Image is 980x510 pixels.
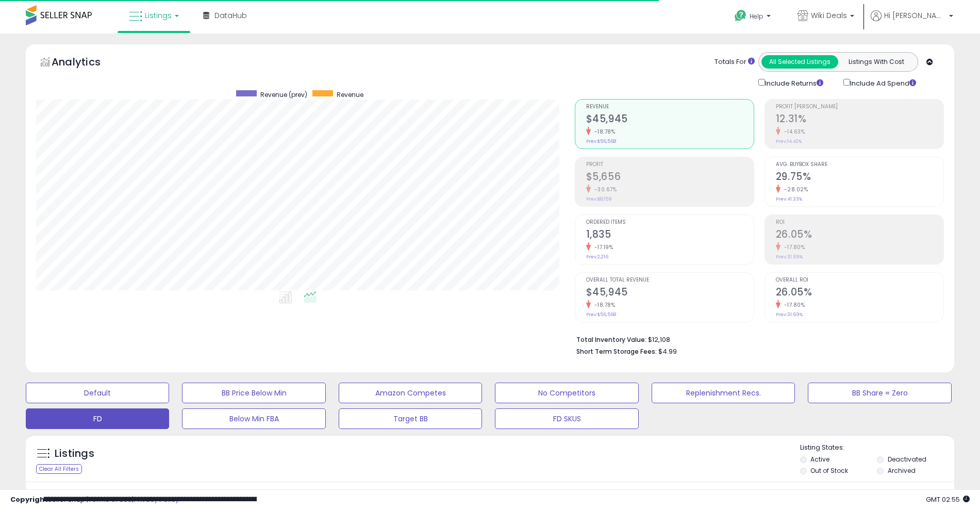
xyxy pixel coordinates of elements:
span: Revenue (prev) [260,90,307,99]
div: Clear All Filters [36,464,82,474]
small: Prev: 14.42% [776,138,802,144]
span: ROI [776,220,943,225]
b: Short Term Storage Fees: [576,347,657,356]
div: seller snap | | [10,495,179,505]
h2: 26.05% [776,228,943,242]
small: Prev: 31.69% [776,254,803,260]
button: BB Share = Zero [808,383,951,403]
p: Listing States: [800,443,954,453]
span: Revenue [337,90,363,99]
small: Prev: $56,568 [586,311,616,318]
small: -28.02% [780,186,808,193]
h2: $45,945 [586,113,754,127]
strong: Copyright [10,495,48,504]
h2: 1,835 [586,228,754,242]
small: -17.80% [780,243,805,251]
label: Active [810,455,829,464]
a: Hi [PERSON_NAME] [871,10,953,34]
i: Get Help [734,9,747,22]
label: Out of Stock [810,466,848,475]
button: Amazon Competes [339,383,482,403]
h2: 29.75% [776,171,943,185]
b: Total Inventory Value: [576,335,646,344]
button: FD [26,408,169,429]
span: Profit [PERSON_NAME] [776,104,943,110]
span: $4.99 [658,347,677,356]
span: 2025-09-12 02:55 GMT [926,495,970,504]
small: Prev: 41.33% [776,196,802,202]
span: Overall ROI [776,277,943,283]
span: Help [750,12,763,21]
button: Target BB [339,408,482,429]
small: Prev: $56,568 [586,138,616,144]
small: Prev: $8,159 [586,196,612,202]
span: Hi [PERSON_NAME] [884,10,946,21]
small: -18.78% [591,301,616,309]
small: Prev: 2,216 [586,254,608,260]
h2: $5,656 [586,171,754,185]
small: -17.80% [780,301,805,309]
button: Listings With Cost [838,55,915,69]
div: Totals For [715,57,755,67]
span: Avg. Buybox Share [776,162,943,168]
h5: Analytics [52,55,121,72]
button: Below Min FBA [182,408,325,429]
span: DataHub [214,10,247,21]
label: Archived [888,466,916,475]
h2: 26.05% [776,286,943,300]
button: No Competitors [495,383,638,403]
h5: Listings [55,447,94,461]
div: Include Returns [751,77,836,89]
span: Wiki Deals [811,10,847,21]
button: BB Price Below Min [182,383,325,403]
h2: $45,945 [586,286,754,300]
small: -14.63% [780,128,805,136]
small: -18.78% [591,128,616,136]
span: Revenue [586,104,754,110]
small: -17.19% [591,243,613,251]
small: Prev: 31.69% [776,311,803,318]
h2: 12.31% [776,113,943,127]
li: $12,108 [576,333,936,345]
button: Default [26,383,169,403]
span: Ordered Items [586,220,754,225]
label: Deactivated [888,455,926,464]
button: All Selected Listings [761,55,838,69]
span: Listings [145,10,172,21]
span: Overall Total Revenue [586,277,754,283]
span: Profit [586,162,754,168]
button: FD SKUS [495,408,638,429]
button: Replenishment Recs. [652,383,795,403]
a: Help [726,2,781,34]
div: Include Ad Spend [836,77,933,89]
small: -30.67% [591,186,617,193]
